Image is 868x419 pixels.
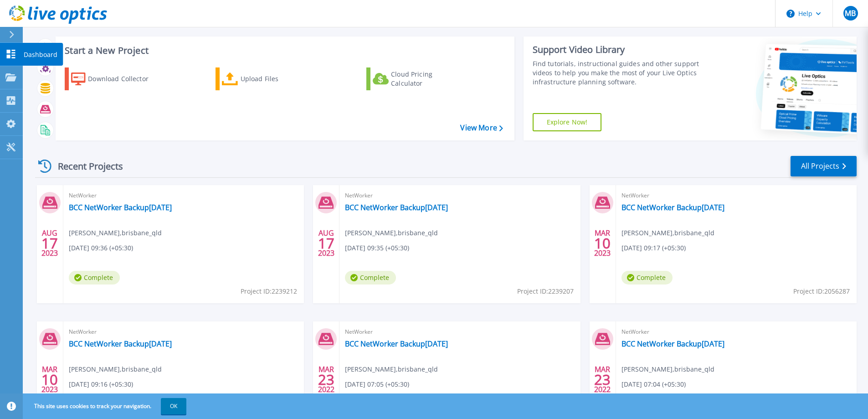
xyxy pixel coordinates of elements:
a: BCC NetWorker Backup[DATE] [621,339,724,348]
p: Dashboard [24,43,57,67]
a: Upload Files [216,67,317,90]
div: MAR 2022 [318,363,335,396]
span: [PERSON_NAME] , brisbane_qld [69,228,162,238]
h3: Start a New Project [65,46,503,56]
span: Project ID: 2239212 [241,286,297,296]
div: AUG 2023 [41,227,58,260]
div: Recent Projects [35,155,135,177]
span: Project ID: 2239207 [517,286,574,296]
span: 10 [41,376,58,383]
span: 23 [318,376,334,383]
a: BCC NetWorker Backup[DATE] [69,203,172,212]
a: View More [460,124,503,132]
span: [PERSON_NAME] , brisbane_qld [69,364,162,374]
span: [DATE] 09:16 (+05:30) [69,379,133,389]
span: [PERSON_NAME] , brisbane_qld [621,228,714,238]
span: 17 [318,239,334,247]
span: [DATE] 09:35 (+05:30) [345,243,409,253]
a: Cloud Pricing Calculator [366,67,468,90]
a: BCC NetWorker Backup[DATE] [621,203,724,212]
div: MAR 2023 [594,227,611,260]
span: 17 [41,239,58,247]
div: Download Collector [88,70,161,88]
div: Cloud Pricing Calculator [391,70,464,88]
div: Support Video Library [533,44,703,56]
span: 23 [594,376,611,383]
span: NetWorker [621,191,851,201]
span: [PERSON_NAME] , brisbane_qld [345,228,438,238]
span: NetWorker [621,327,851,337]
a: BCC NetWorker Backup[DATE] [345,203,448,212]
span: [DATE] 09:17 (+05:30) [621,243,686,253]
button: OK [161,398,186,414]
span: Complete [69,271,120,285]
a: BCC NetWorker Backup[DATE] [345,339,448,348]
a: Download Collector [65,67,166,90]
span: This site uses cookies to track your navigation. [25,398,186,414]
a: BCC NetWorker Backup[DATE] [69,339,172,348]
a: Explore Now! [533,113,602,131]
span: Complete [345,271,396,285]
span: NetWorker [345,327,575,337]
div: MAR 2023 [41,363,58,396]
div: MAR 2022 [594,363,611,396]
div: AUG 2023 [318,227,335,260]
span: NetWorker [69,191,298,201]
span: Project ID: 2056287 [793,286,850,296]
div: Find tutorials, instructional guides and other support videos to help you make the most of your L... [533,59,703,87]
span: 10 [594,239,611,247]
div: Upload Files [241,70,313,88]
span: [PERSON_NAME] , brisbane_qld [345,364,438,374]
span: [DATE] 07:05 (+05:30) [345,379,409,389]
span: NetWorker [69,327,298,337]
span: MB [845,10,856,17]
span: NetWorker [345,191,575,201]
span: [PERSON_NAME] , brisbane_qld [621,364,714,374]
a: All Projects [791,156,857,176]
span: [DATE] 07:04 (+05:30) [621,379,686,389]
span: Complete [621,271,673,285]
span: [DATE] 09:36 (+05:30) [69,243,133,253]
